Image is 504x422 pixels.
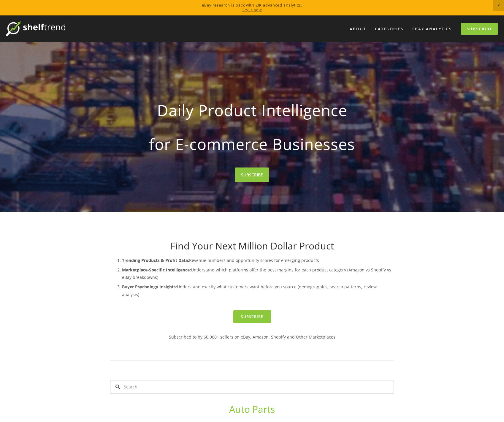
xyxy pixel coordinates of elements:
h1: Find Your Next Million Dollar Product [110,240,394,252]
p: Subscribed to by 60,000+ sellers on eBay, Amazon, Shopify and Other Marketplaces [110,333,394,341]
strong: Buyer Psychology Insights: [122,284,177,290]
p: Revenue numbers and opportunity scores for emerging products [122,257,394,264]
a: Subscribe [233,310,271,323]
input: Search [110,380,394,393]
a: Auto Parts [229,403,275,415]
strong: for E-commerce Businesses [120,130,384,158]
img: ShelfTrend [6,21,65,36]
a: About [346,24,370,34]
strong: Trending Products & Profit Data: [122,257,189,263]
a: Subscribe [461,23,498,35]
a: eBay Analytics [408,24,456,34]
p: Understand which platforms offer the best margins for each product category (Amazon vs Shopify vs... [122,266,394,281]
a: Try it now [242,7,262,12]
strong: Marketplace-Specific Intelligence: [122,267,191,273]
div: Categories [371,24,407,34]
a: SUBSCRIBE [235,167,269,182]
strong: Daily Product Intelligence [120,96,384,124]
p: Understand exactly what customers want before you source (demographics, search patterns, review a... [122,283,394,298]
